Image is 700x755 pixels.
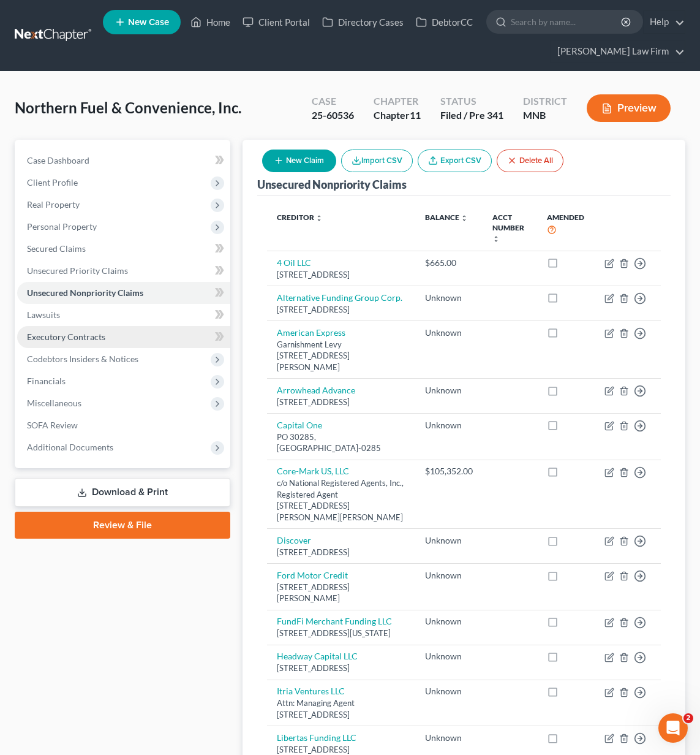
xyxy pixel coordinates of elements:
[315,214,323,222] i: unfold_more
[551,40,685,63] a: [PERSON_NAME] Law Firm
[461,214,468,222] i: unfold_more
[523,94,567,108] div: District
[277,257,311,268] a: 4 Oil LLC
[17,238,230,260] a: Secured Claims
[277,651,358,661] a: Headway Capital LLC
[236,11,316,33] a: Client Portal
[410,109,421,121] span: 11
[277,304,406,316] div: [STREET_ADDRESS]
[425,327,473,339] div: Unknown
[644,11,685,33] a: Help
[374,94,421,108] div: Chapter
[277,269,406,281] div: [STREET_ADDRESS]
[425,465,473,477] div: $105,352.00
[27,155,89,165] span: Case Dashboard
[17,304,230,326] a: Lawsuits
[17,260,230,282] a: Unsecured Priority Claims
[277,547,406,558] div: [STREET_ADDRESS]
[27,442,113,452] span: Additional Documents
[277,420,322,430] a: Capital One
[27,199,80,210] span: Real Property
[277,616,392,626] a: FundFi Merchant Funding LLC
[27,398,81,408] span: Miscellaneous
[410,11,479,33] a: DebtorCC
[440,94,503,108] div: Status
[425,569,473,582] div: Unknown
[277,339,406,373] div: Garnishment Levy [STREET_ADDRESS][PERSON_NAME]
[316,11,410,33] a: Directory Cases
[658,713,688,743] iframe: Intercom live chat
[312,94,354,108] div: Case
[27,287,143,298] span: Unsecured Nonpriority Claims
[27,265,128,276] span: Unsecured Priority Claims
[277,431,406,454] div: PO 30285, [GEOGRAPHIC_DATA]-0285
[262,150,336,172] button: New Claim
[27,354,138,364] span: Codebtors Insiders & Notices
[27,420,78,430] span: SOFA Review
[683,713,693,723] span: 2
[277,732,356,743] a: Libertas Funding LLC
[537,205,595,251] th: Amended
[341,150,413,172] button: Import CSV
[418,150,492,172] a: Export CSV
[15,478,230,507] a: Download & Print
[15,512,230,539] a: Review & File
[425,384,473,396] div: Unknown
[277,327,345,338] a: American Express
[184,11,236,33] a: Home
[27,309,60,320] span: Lawsuits
[128,18,169,27] span: New Case
[425,650,473,662] div: Unknown
[257,177,407,192] div: Unsecured Nonpriority Claims
[587,94,671,122] button: Preview
[425,732,473,744] div: Unknown
[425,257,473,269] div: $665.00
[425,534,473,547] div: Unknown
[312,108,354,123] div: 25-60536
[425,292,473,304] div: Unknown
[27,221,97,232] span: Personal Property
[374,108,421,123] div: Chapter
[277,582,406,604] div: [STREET_ADDRESS][PERSON_NAME]
[425,419,473,431] div: Unknown
[27,243,86,254] span: Secured Claims
[425,685,473,697] div: Unknown
[277,396,406,408] div: [STREET_ADDRESS]
[17,282,230,304] a: Unsecured Nonpriority Claims
[277,477,406,523] div: c/o National Registered Agents, Inc., Registered Agent [STREET_ADDRESS][PERSON_NAME][PERSON_NAME]
[425,615,473,628] div: Unknown
[497,150,563,172] button: Delete All
[440,108,503,123] div: Filed / Pre 341
[277,662,406,674] div: [STREET_ADDRESS]
[27,177,78,188] span: Client Profile
[425,213,468,222] a: Balance unfold_more
[277,686,345,696] a: Itria Ventures LLC
[511,10,623,33] input: Search by name...
[277,466,349,476] a: Core-Mark US, LLC
[277,535,311,545] a: Discover
[277,697,406,720] div: Attn: Managing Agent [STREET_ADDRESS]
[17,150,230,172] a: Case Dashboard
[277,292,402,303] a: Alternative Funding Group Corp.
[492,213,524,243] a: Acct Number unfold_more
[27,376,66,386] span: Financials
[27,332,105,342] span: Executory Contracts
[277,628,406,639] div: [STREET_ADDRESS][US_STATE]
[492,235,500,243] i: unfold_more
[277,385,355,395] a: Arrowhead Advance
[277,570,348,580] a: Ford Motor Credit
[17,326,230,348] a: Executory Contracts
[15,99,241,116] span: Northern Fuel & Convenience, Inc.
[277,213,323,222] a: Creditor unfold_more
[523,108,567,123] div: MNB
[17,414,230,436] a: SOFA Review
